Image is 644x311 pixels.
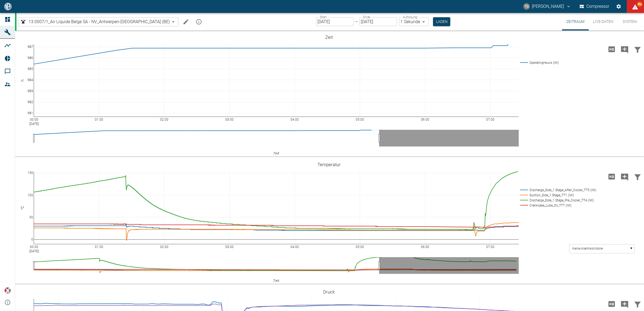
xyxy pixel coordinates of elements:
[618,297,631,311] button: Kommentar hinzufügen
[20,19,170,25] a: 13.0007/1_Air Liquide Belge SA - NV_Antwerpen-[GEOGRAPHIC_DATA] (BE)
[605,301,618,306] span: Hohe Auflösung
[4,3,12,10] img: logo
[193,16,204,27] button: mission info
[605,46,618,51] span: Hohe Auflösung
[562,13,589,30] button: Zeitraum
[605,174,618,179] span: Hohe Auflösung
[614,2,624,11] button: Einstellungen
[359,17,397,26] input: DD.MM.YYYY
[355,19,358,25] p: –
[589,13,618,30] button: Live-Daten
[523,3,530,10] div: TG
[631,170,644,184] button: Daten filtern
[433,17,450,26] button: Laden
[29,19,170,25] span: 13.0007/1_Air Liquide Belge SA - NV_Antwerpen-[GEOGRAPHIC_DATA] (BE)
[631,297,644,311] button: Daten filtern
[522,2,572,11] button: thomas.gregoir@neuman-esser.com
[631,42,644,56] button: Daten filtern
[363,15,370,19] label: Ende
[316,17,354,26] input: DD.MM.YYYY
[637,2,642,7] span: 99+
[572,247,603,250] text: Keine Alarmkorridore
[4,287,11,294] img: Xplore Logo
[618,13,642,30] button: System
[399,17,429,26] div: 1 Sekunde
[320,15,327,19] label: Start
[181,16,191,27] button: Machine bearbeiten
[579,2,611,11] button: Compressor
[403,15,417,19] label: Auflösung
[618,170,631,184] button: Kommentar hinzufügen
[618,42,631,56] button: Kommentar hinzufügen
